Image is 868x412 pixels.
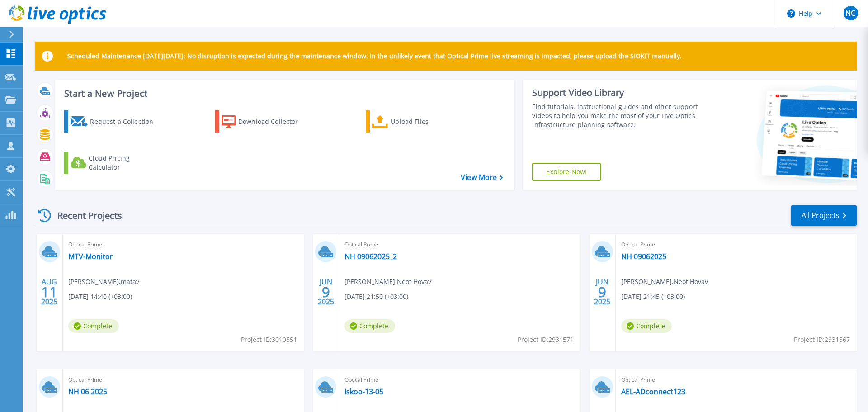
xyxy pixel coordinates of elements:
[594,275,611,308] div: JUN 2025
[238,113,311,131] div: Download Collector
[621,240,851,250] span: Optical Prime
[68,375,298,385] span: Optical Prime
[41,288,57,296] span: 11
[532,163,601,181] a: Explore Now!
[344,319,395,333] span: Complete
[621,292,685,302] span: [DATE] 21:45 (+03:00)
[532,102,702,129] div: Find tutorials, instructional guides and other support videos to help you make the most of your L...
[344,277,431,287] span: [PERSON_NAME] , Neot Hovav
[621,387,685,396] a: AEL-ADconnect123
[344,387,383,396] a: Iskoo-13-05
[461,173,503,182] a: View More
[344,292,408,302] span: [DATE] 21:50 (+03:00)
[68,240,298,250] span: Optical Prime
[621,375,851,385] span: Optical Prime
[317,275,335,308] div: JUN 2025
[215,110,316,133] a: Download Collector
[90,113,162,131] div: Request a Collection
[621,252,666,261] a: NH 09062025
[621,319,672,333] span: Complete
[89,154,161,172] div: Cloud Pricing Calculator
[344,375,575,385] span: Optical Prime
[794,335,850,345] span: Project ID: 2931567
[845,9,855,17] span: NC
[64,110,165,133] a: Request a Collection
[241,335,297,345] span: Project ID: 3010551
[366,110,467,133] a: Upload Files
[344,252,397,261] a: NH 09062025_2
[598,288,606,296] span: 9
[344,240,575,250] span: Optical Prime
[41,275,58,308] div: AUG 2025
[35,204,134,227] div: Recent Projects
[621,277,708,287] span: [PERSON_NAME] , Neot Hovav
[791,205,857,226] a: All Projects
[391,113,463,131] div: Upload Files
[68,252,113,261] a: MTV-Monitor
[68,387,107,396] a: NH 06.2025
[68,277,139,287] span: [PERSON_NAME] , matav
[67,52,682,60] p: Scheduled Maintenance [DATE][DATE]: No disruption is expected during the maintenance window. In t...
[532,87,702,99] div: Support Video Library
[68,292,132,302] span: [DATE] 14:40 (+03:00)
[64,152,165,174] a: Cloud Pricing Calculator
[518,335,574,345] span: Project ID: 2931571
[322,288,330,296] span: 9
[68,319,119,333] span: Complete
[64,89,503,99] h3: Start a New Project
